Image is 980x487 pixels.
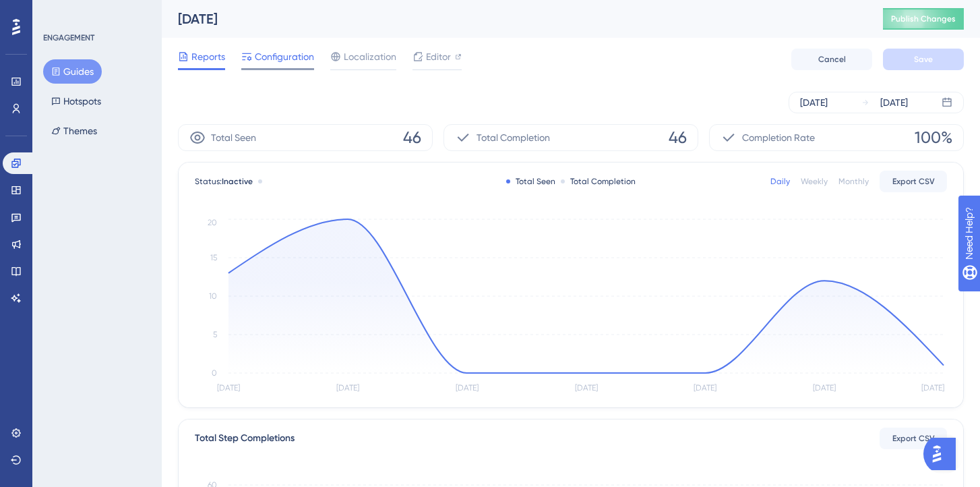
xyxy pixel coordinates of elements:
[921,383,944,393] tspan: [DATE]
[891,13,956,24] span: Publish Changes
[477,130,550,146] span: Total Completion
[880,428,947,449] button: Export CSV
[426,49,451,65] span: Editor
[880,171,947,192] button: Export CSV
[892,433,935,444] span: Export CSV
[255,49,314,65] span: Configuration
[818,54,846,65] span: Cancel
[923,434,964,474] iframe: UserGuiding AI Assistant Launcher
[694,383,716,393] tspan: [DATE]
[336,383,359,393] tspan: [DATE]
[575,383,598,393] tspan: [DATE]
[211,130,256,146] span: Total Seen
[801,176,828,187] div: Weekly
[669,127,687,148] span: 46
[178,9,849,28] div: [DATE]
[32,3,84,20] span: Need Help?
[43,32,94,43] div: ENGAGEMENT
[883,8,964,30] button: Publish Changes
[191,49,225,65] span: Reports
[43,89,109,113] button: Hotspots
[800,94,828,111] div: [DATE]
[43,119,105,143] button: Themes
[217,383,240,393] tspan: [DATE]
[914,54,933,65] span: Save
[838,176,869,187] div: Monthly
[344,49,396,65] span: Localization
[770,176,790,187] div: Daily
[208,218,217,227] tspan: 20
[210,253,217,262] tspan: 15
[791,49,872,70] button: Cancel
[43,59,102,84] button: Guides
[506,176,555,187] div: Total Seen
[561,176,636,187] div: Total Completion
[403,127,421,148] span: 46
[883,49,964,70] button: Save
[212,368,217,378] tspan: 0
[195,176,253,187] span: Status:
[456,383,479,393] tspan: [DATE]
[195,430,295,447] div: Total Step Completions
[213,330,217,339] tspan: 5
[915,127,952,148] span: 100%
[880,94,908,111] div: [DATE]
[222,177,253,186] span: Inactive
[892,176,935,187] span: Export CSV
[813,383,836,393] tspan: [DATE]
[742,130,815,146] span: Completion Rate
[209,291,217,301] tspan: 10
